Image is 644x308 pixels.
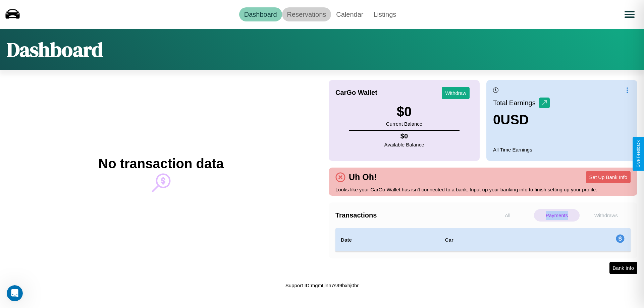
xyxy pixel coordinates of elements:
div: Give Feedback [636,140,641,168]
a: Dashboard [239,7,282,21]
h4: CarGo Wallet [335,89,377,97]
a: Reservations [282,7,331,21]
button: Withdraw [442,87,470,99]
h3: $ 0 [386,104,422,119]
p: Total Earnings [493,97,539,109]
h4: Uh Oh! [345,172,380,182]
p: All Time Earnings [493,145,631,154]
table: simple table [335,228,631,252]
button: Bank Info [609,262,637,274]
h4: Date [341,236,434,244]
a: Calendar [331,7,368,21]
p: Available Balance [384,140,424,149]
button: Open menu [620,5,639,24]
button: Set Up Bank Info [586,171,631,183]
h2: No transaction data [98,156,223,171]
p: All [485,209,531,222]
p: Current Balance [386,119,422,128]
h4: $ 0 [384,132,424,140]
p: Payments [534,209,580,222]
p: Looks like your CarGo Wallet has isn't connected to a bank. Input up your banking info to finish ... [335,185,631,194]
h4: Car [445,236,526,244]
h3: 0 USD [493,112,550,127]
p: Support ID: mgmtjlnn7s99bxhj0br [285,281,359,290]
h4: Transactions [335,211,483,219]
p: Withdraws [583,209,629,222]
h1: Dashboard [7,36,103,63]
iframe: Intercom live chat [7,285,23,301]
a: Listings [368,7,401,21]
